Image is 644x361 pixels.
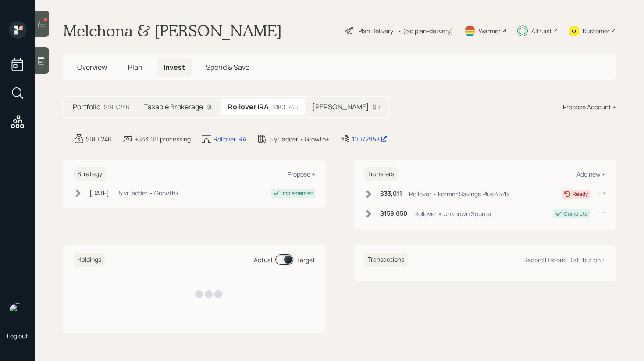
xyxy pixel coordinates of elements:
div: $0 [206,102,214,112]
div: Target [297,255,315,264]
h6: Holdings [74,253,105,267]
span: Plan [128,62,142,72]
div: Implemented [281,189,313,197]
h6: $33,011 [380,190,402,198]
div: Warmer [479,26,501,36]
div: Actual [254,255,272,264]
div: Complete [564,210,588,218]
div: 5 yr ladder • Growth+ [119,188,179,198]
span: Overview [77,62,107,72]
h5: Portfolio [73,103,100,111]
div: $180,246 [272,102,298,112]
div: $0 [373,102,380,112]
div: Rollover • Unknown Source [414,209,491,218]
div: Add new + [576,170,605,178]
div: $180,246 [104,102,130,112]
div: Altruist [531,26,552,36]
h6: Transactions [364,253,408,267]
div: Log out [7,332,28,340]
div: +$33,011 processing [135,134,191,144]
div: Record Historic Distribution + [523,256,605,264]
h5: Rollover IRA [228,103,269,111]
h5: [PERSON_NAME] [312,103,369,111]
div: • (old plan-delivery) [398,26,453,36]
h1: Melchona & [PERSON_NAME] [63,21,282,40]
h6: Strategy [74,167,106,181]
div: Rollover IRA [213,134,246,144]
div: 10072958 [352,134,388,144]
div: Ready [573,190,588,198]
span: Spend & Save [206,62,249,72]
div: Plan Delivery [358,26,393,36]
span: Invest [164,62,185,72]
img: retirable_logo.png [9,303,26,321]
h6: $159,050 [380,210,407,217]
div: Kustomer [583,26,610,36]
div: 5 yr ladder • Growth+ [269,134,329,144]
div: Propose Account + [563,102,616,112]
div: Propose + [288,170,315,178]
h5: Taxable Brokerage [144,103,203,111]
div: Rollover • Former Savings Plus 457b [409,189,509,199]
h6: Transfers [364,167,398,181]
div: $180,246 [86,134,112,144]
div: [DATE] [89,188,109,198]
